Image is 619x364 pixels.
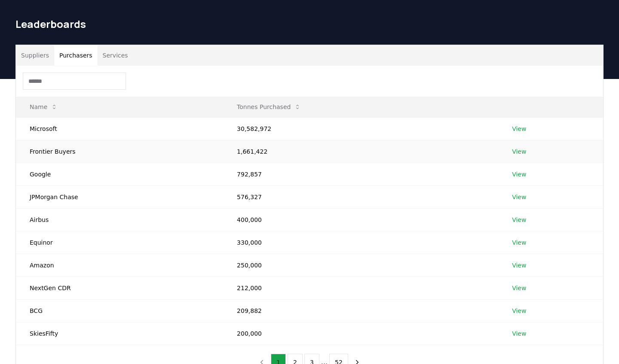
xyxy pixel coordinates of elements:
[16,254,223,276] td: Amazon
[23,98,64,115] button: Name
[16,322,223,345] td: SkiesFifty
[16,185,223,208] td: JPMorgan Chase
[98,45,133,66] button: Services
[16,299,223,322] td: BCG
[223,140,498,163] td: 1,661,422
[223,163,498,185] td: 792,857
[223,254,498,276] td: 250,000
[512,306,526,315] a: View
[512,238,526,247] a: View
[223,185,498,208] td: 576,327
[15,17,604,31] h1: Leaderboards
[230,98,308,115] button: Tonnes Purchased
[512,329,526,338] a: View
[512,215,526,224] a: View
[512,170,526,179] a: View
[223,117,498,140] td: 30,582,972
[223,299,498,322] td: 209,882
[223,322,498,345] td: 200,000
[223,276,498,299] td: 212,000
[512,261,526,270] a: View
[16,208,223,231] td: Airbus
[512,147,526,156] a: View
[512,124,526,133] a: View
[16,140,223,163] td: Frontier Buyers
[16,117,223,140] td: Microsoft
[16,231,223,254] td: Equinor
[54,45,98,66] button: Purchasers
[223,231,498,254] td: 330,000
[16,163,223,185] td: Google
[512,284,526,292] a: View
[16,276,223,299] td: NextGen CDR
[223,208,498,231] td: 400,000
[512,193,526,201] a: View
[16,45,54,66] button: Suppliers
